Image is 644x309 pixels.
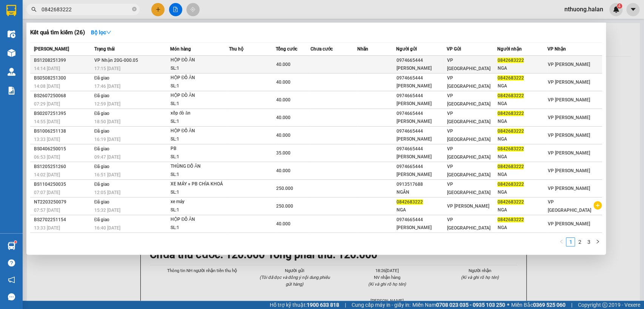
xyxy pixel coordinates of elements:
[397,199,423,205] span: 0842683222
[548,133,590,138] span: VP [PERSON_NAME]
[132,6,137,13] span: close-circle
[396,46,417,52] span: Người gửi
[8,242,15,250] img: warehouse-icon
[94,46,115,52] span: Trạng thái
[548,80,590,85] span: VP [PERSON_NAME]
[94,66,120,71] span: 17:15 [DATE]
[397,57,446,64] div: 0974665444
[557,237,566,246] button: left
[8,293,15,300] span: message
[497,164,524,169] span: 0842683222
[276,46,297,52] span: Tổng cước
[497,58,524,63] span: 0842683222
[34,216,92,224] div: BS2702251154
[548,186,590,191] span: VP [PERSON_NAME]
[34,137,60,142] span: 13:33 [DATE]
[34,172,60,177] span: 14:02 [DATE]
[397,110,446,118] div: 0974665444
[397,100,446,108] div: [PERSON_NAME]
[397,64,446,72] div: [PERSON_NAME]
[34,110,92,118] div: BS0207251395
[575,238,584,246] a: 2
[397,145,446,153] div: 0974665444
[91,29,111,35] strong: Bộ lọc
[34,74,92,82] div: BS0508251300
[171,153,227,161] div: SL: 1
[34,84,60,89] span: 14:08 [DATE]
[276,168,290,173] span: 40.000
[94,93,110,98] span: Đã giao
[71,18,315,28] li: 271 - [PERSON_NAME] - [GEOGRAPHIC_DATA] - [GEOGRAPHIC_DATA]
[34,66,60,71] span: 14:14 [DATE]
[357,46,368,52] span: Nhãn
[276,203,293,209] span: 250.000
[170,46,191,52] span: Món hàng
[14,241,17,243] sup: 1
[593,237,602,246] li: Next Page
[397,135,446,143] div: [PERSON_NAME]
[94,137,120,142] span: 16:19 [DATE]
[447,164,490,177] span: VP [GEOGRAPHIC_DATA]
[276,150,290,156] span: 35.000
[94,154,120,160] span: 09:47 [DATE]
[8,49,15,57] img: warehouse-icon
[94,225,120,231] span: 16:40 [DATE]
[497,82,547,90] div: NGA
[397,188,446,196] div: NGÂN
[575,237,584,246] li: 2
[171,198,227,206] div: xe máy
[397,118,446,125] div: [PERSON_NAME]
[548,168,590,173] span: VP [PERSON_NAME]
[30,29,85,37] h3: Kết quả tìm kiếm ( 26 )
[397,171,446,179] div: [PERSON_NAME]
[106,30,111,35] span: down
[94,164,110,169] span: Đã giao
[8,68,15,76] img: warehouse-icon
[94,199,110,205] span: Đã giao
[94,182,110,187] span: Đã giao
[497,171,547,179] div: NGA
[276,80,290,85] span: 40.000
[584,237,593,246] li: 3
[447,146,490,160] span: VP [GEOGRAPHIC_DATA]
[548,199,591,213] span: VP [GEOGRAPHIC_DATA]
[397,216,446,224] div: 0974665444
[94,190,120,195] span: 12:05 [DATE]
[34,181,92,188] div: BS1104250035
[447,58,490,71] span: VP [GEOGRAPHIC_DATA]
[34,101,60,107] span: 07:29 [DATE]
[548,115,590,120] span: VP [PERSON_NAME]
[94,101,120,107] span: 12:59 [DATE]
[497,182,524,187] span: 0842683222
[171,224,227,232] div: SL: 1
[497,93,524,98] span: 0842683222
[447,128,490,142] span: VP [GEOGRAPHIC_DATA]
[497,111,524,116] span: 0842683222
[171,92,227,100] div: HỘP ĐÒ ĂN
[6,5,16,16] img: logo-vxr
[397,127,446,135] div: 0974665444
[34,208,60,213] span: 07:57 [DATE]
[397,224,446,232] div: [PERSON_NAME]
[447,111,490,124] span: VP [GEOGRAPHIC_DATA]
[34,163,92,171] div: BS1205251260
[447,182,490,195] span: VP [GEOGRAPHIC_DATA]
[447,93,490,107] span: VP [GEOGRAPHIC_DATA]
[171,100,227,108] div: SL: 1
[593,237,602,246] button: right
[497,188,547,196] div: NGA
[34,46,69,52] span: [PERSON_NAME]
[34,92,92,100] div: BS2607250068
[94,111,110,116] span: Đã giao
[171,171,227,179] div: SL: 1
[595,239,600,244] span: right
[497,199,524,205] span: 0842683222
[276,186,293,191] span: 250.000
[497,146,524,151] span: 0842683222
[447,217,490,231] span: VP [GEOGRAPHIC_DATA]
[171,74,227,82] div: HỘP ĐỒ ĂN
[171,127,227,135] div: HỘP ĐỒ ĂN
[446,46,461,52] span: VP Gửi
[397,206,446,214] div: NGA
[497,224,547,232] div: NGA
